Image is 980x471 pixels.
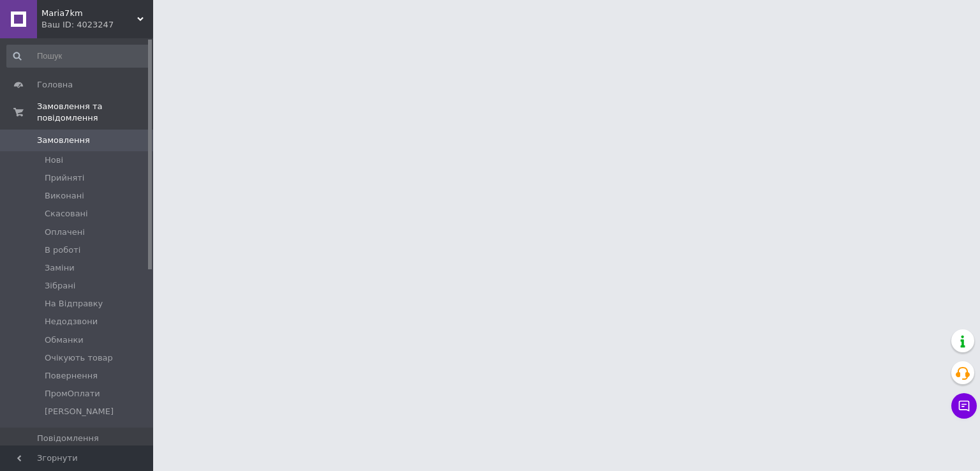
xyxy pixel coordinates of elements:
[45,370,98,382] span: Повернення
[45,388,100,400] span: ПромОплати
[951,393,977,419] button: Чат з покупцем
[37,135,90,146] span: Замовлення
[45,227,85,238] span: Оплачені
[45,262,75,274] span: Заміни
[45,208,88,220] span: Скасовані
[45,244,80,256] span: В роботі
[37,79,73,91] span: Головна
[45,154,63,166] span: Нові
[45,298,103,310] span: На Відправку
[45,280,75,292] span: Зібрані
[37,101,153,124] span: Замовлення та повідомлення
[45,334,84,346] span: Обманки
[45,190,84,202] span: Виконані
[45,172,84,184] span: Прийняті
[45,352,113,364] span: Очікують товар
[37,433,99,444] span: Повідомлення
[6,45,151,68] input: Пошук
[41,19,153,31] div: Ваш ID: 4023247
[45,316,98,327] span: Недодзвони
[45,406,114,417] span: [PERSON_NAME]
[41,8,137,19] span: Maria7km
